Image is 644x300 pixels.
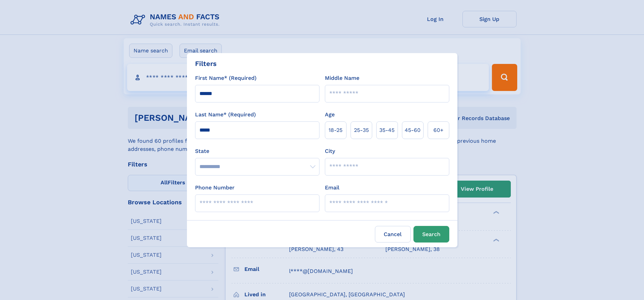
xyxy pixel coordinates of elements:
[329,126,342,134] span: 18‑25
[325,184,339,192] label: Email
[195,111,256,119] label: Last Name* (Required)
[405,126,421,134] span: 45‑60
[325,74,359,82] label: Middle Name
[195,74,257,82] label: First Name* (Required)
[375,226,411,243] label: Cancel
[325,147,335,155] label: City
[195,147,319,155] label: State
[195,59,217,69] div: Filters
[195,184,235,192] label: Phone Number
[354,126,369,134] span: 25‑35
[413,226,449,243] button: Search
[433,126,444,134] span: 60+
[325,111,335,119] label: Age
[379,126,395,134] span: 35‑45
